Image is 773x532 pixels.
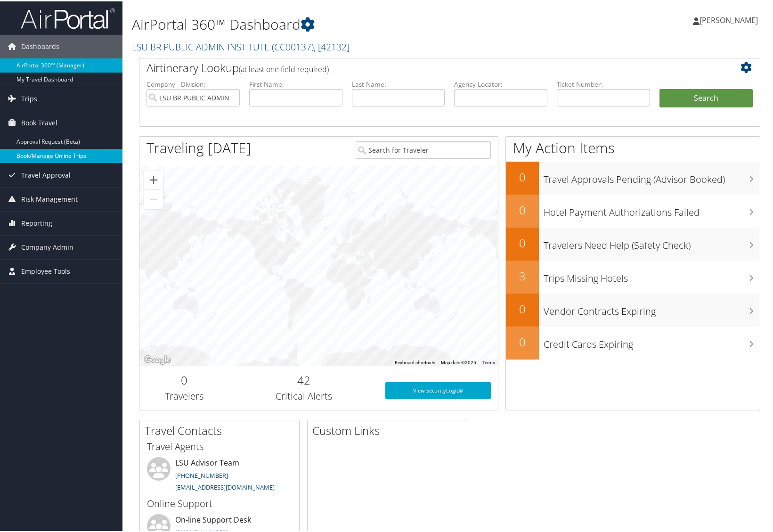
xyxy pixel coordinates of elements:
[132,39,350,52] a: LSU BR PUBLIC ADMIN INSTITUTE
[506,201,539,217] h2: 0
[21,234,73,258] span: Company Admin
[272,39,314,52] span: ( CC00137 )
[142,352,173,365] a: Open this area in Google Maps (opens a new window)
[236,388,371,401] h3: Critical Alerts
[544,233,760,251] h3: Travelers Need Help (Safety Check)
[385,381,491,398] a: View SecurityLogic®
[506,137,760,156] h1: My Action Items
[132,13,555,33] h1: AirPortal 360™ Dashboard
[506,226,760,259] a: 0Travelers Need Help (Safety Check)
[249,78,342,88] label: First Name:
[144,169,163,188] button: Zoom in
[142,456,297,494] li: LSU Advisor Team
[557,78,650,88] label: Ticket Number:
[144,188,163,207] button: Zoom out
[142,352,173,365] img: Google
[147,496,292,509] h3: Online Support
[506,325,760,358] a: 0Credit Cards Expiring
[482,359,495,364] a: Terms (opens in new tab)
[21,162,71,186] span: Travel Approval
[146,371,222,387] h2: 0
[356,140,491,157] input: Search for Traveler
[146,58,701,74] h2: Airtinerary Lookup
[21,86,37,109] span: Trips
[544,332,760,350] h3: Credit Cards Expiring
[239,63,329,73] span: (at least one field required)
[312,421,467,437] h2: Custom Links
[506,259,760,292] a: 3Trips Missing Hotels
[506,193,760,226] a: 0Hotel Payment Authorizations Failed
[236,371,371,387] h2: 42
[700,14,758,24] span: [PERSON_NAME]
[175,470,228,478] a: [PHONE_NUMBER]
[506,333,539,349] h2: 0
[506,168,539,184] h2: 0
[395,358,435,365] button: Keyboard shortcuts
[544,299,760,317] h3: Vendor Contracts Expiring
[314,39,350,52] span: , [ 42132 ]
[21,33,59,57] span: Dashboards
[145,421,299,437] h2: Travel Contacts
[441,359,476,364] span: Map data ©2025
[506,234,539,250] h2: 0
[506,160,760,193] a: 0Travel Approvals Pending (Advisor Booked)
[544,266,760,284] h3: Trips Missing Hotels
[21,210,52,234] span: Reporting
[659,88,753,106] button: Search
[506,292,760,325] a: 0Vendor Contracts Expiring
[147,439,292,452] h3: Travel Agents
[693,5,767,33] a: [PERSON_NAME]
[21,110,57,133] span: Book Travel
[175,482,275,490] a: [EMAIL_ADDRESS][DOMAIN_NAME]
[21,258,70,282] span: Employee Tools
[544,200,760,218] h3: Hotel Payment Authorizations Failed
[21,186,78,210] span: Risk Management
[146,78,240,88] label: Company - Division:
[506,267,539,283] h2: 3
[544,167,760,185] h3: Travel Approvals Pending (Advisor Booked)
[146,388,222,401] h3: Travelers
[454,78,547,88] label: Agency Locator:
[506,300,539,316] h2: 0
[352,78,445,88] label: Last Name:
[146,137,251,156] h1: Traveling [DATE]
[21,6,115,28] img: airportal-logo.png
